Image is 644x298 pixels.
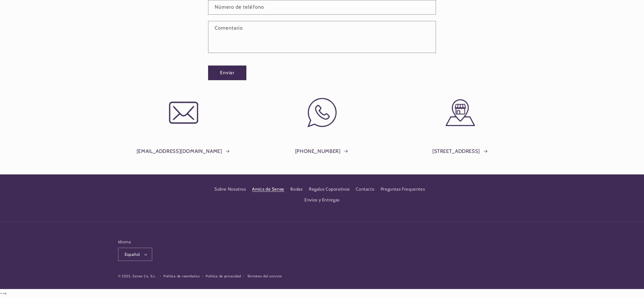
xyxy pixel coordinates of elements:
[247,273,282,279] a: Términos del servicio
[356,184,374,195] a: Contacto
[118,274,156,278] small: © 2025, Sense Co, S.L.
[118,239,152,245] h2: Idioma
[164,273,199,279] a: Política de reembolso
[304,195,340,206] a: Envíos y Entregas
[137,147,231,156] a: [EMAIL_ADDRESS][DOMAIN_NAME]
[295,147,349,156] a: [PHONE_NUMBER]
[432,147,489,156] a: [STREET_ADDRESS]
[309,184,350,195] a: Regalos Coporativos
[208,66,246,80] button: Enviar
[252,184,284,195] a: Amics de Sense
[381,184,425,195] a: Preguntas Frequentes
[214,186,246,195] a: Sobre Nosotros
[118,248,152,261] button: Español
[206,273,241,279] a: Política de privacidad
[125,251,140,257] span: Español
[290,184,303,195] a: Bodas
